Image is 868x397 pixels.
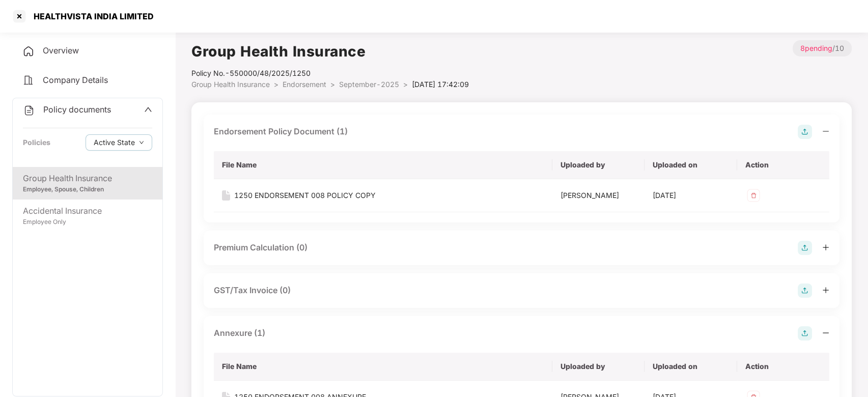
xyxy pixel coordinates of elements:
div: Policies [23,137,50,148]
div: [DATE] [653,190,729,201]
p: / 10 [793,40,852,56]
th: Action [737,151,829,179]
span: Group Health Insurance [191,80,270,89]
div: 1250 ENDORSEMENT 008 POLICY COPY [234,190,376,201]
div: [PERSON_NAME] [561,190,636,201]
th: Action [737,353,829,381]
img: svg+xml;base64,PHN2ZyB4bWxucz0iaHR0cDovL3d3dy53My5vcmcvMjAwMC9zdmciIHdpZHRoPSIyOCIgaGVpZ2h0PSIyOC... [798,326,812,341]
img: svg+xml;base64,PHN2ZyB4bWxucz0iaHR0cDovL3d3dy53My5vcmcvMjAwMC9zdmciIHdpZHRoPSIzMiIgaGVpZ2h0PSIzMi... [745,187,762,204]
span: 8 pending [800,44,832,52]
div: Annexure (1) [214,327,265,339]
div: Group Health Insurance [23,172,152,185]
div: Accidental Insurance [23,205,152,217]
span: up [144,105,152,114]
span: minus [822,128,829,135]
span: Overview [43,45,79,55]
div: HEALTHVISTA INDIA LIMITED [27,11,154,21]
div: Endorsement Policy Document (1) [214,125,348,138]
span: Active State [94,137,135,148]
img: svg+xml;base64,PHN2ZyB4bWxucz0iaHR0cDovL3d3dy53My5vcmcvMjAwMC9zdmciIHdpZHRoPSIyNCIgaGVpZ2h0PSIyNC... [23,104,35,117]
span: plus [822,287,829,294]
th: File Name [214,151,552,179]
span: Policy documents [43,104,111,115]
span: > [330,80,335,89]
th: Uploaded on [645,151,737,179]
span: > [274,80,278,89]
img: svg+xml;base64,PHN2ZyB4bWxucz0iaHR0cDovL3d3dy53My5vcmcvMjAwMC9zdmciIHdpZHRoPSIyOCIgaGVpZ2h0PSIyOC... [798,241,812,255]
span: Company Details [43,75,108,85]
div: Premium Calculation (0) [214,241,307,254]
th: Uploaded by [552,151,645,179]
button: Active Statedown [86,134,152,151]
div: Employee, Spouse, Children [23,185,152,194]
img: svg+xml;base64,PHN2ZyB4bWxucz0iaHR0cDovL3d3dy53My5vcmcvMjAwMC9zdmciIHdpZHRoPSIyOCIgaGVpZ2h0PSIyOC... [798,125,812,139]
img: svg+xml;base64,PHN2ZyB4bWxucz0iaHR0cDovL3d3dy53My5vcmcvMjAwMC9zdmciIHdpZHRoPSIyNCIgaGVpZ2h0PSIyNC... [22,74,35,87]
img: svg+xml;base64,PHN2ZyB4bWxucz0iaHR0cDovL3d3dy53My5vcmcvMjAwMC9zdmciIHdpZHRoPSIyNCIgaGVpZ2h0PSIyNC... [22,45,35,58]
div: Policy No.- 550000/48/2025/1250 [191,68,469,79]
img: svg+xml;base64,PHN2ZyB4bWxucz0iaHR0cDovL3d3dy53My5vcmcvMjAwMC9zdmciIHdpZHRoPSIyOCIgaGVpZ2h0PSIyOC... [798,283,812,298]
th: Uploaded on [645,353,737,381]
span: Endorsement [283,80,326,89]
img: svg+xml;base64,PHN2ZyB4bWxucz0iaHR0cDovL3d3dy53My5vcmcvMjAwMC9zdmciIHdpZHRoPSIxNiIgaGVpZ2h0PSIyMC... [222,190,230,201]
div: GST/Tax Invoice (0) [214,284,291,297]
span: minus [822,329,829,336]
div: Employee Only [23,217,152,227]
h1: Group Health Insurance [191,40,469,63]
span: > [403,80,408,89]
span: plus [822,244,829,251]
th: File Name [214,353,552,381]
span: down [139,140,144,146]
span: September-2025 [339,80,399,89]
th: Uploaded by [552,353,645,381]
span: [DATE] 17:42:09 [412,80,469,89]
